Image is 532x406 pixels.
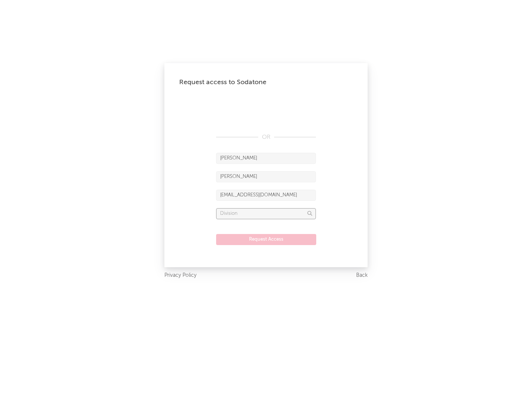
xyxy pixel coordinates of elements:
input: First Name [216,153,316,164]
a: Privacy Policy [164,271,197,280]
input: Division [216,208,316,219]
input: Last Name [216,171,316,182]
div: OR [216,133,316,142]
div: Request access to Sodatone [179,78,353,87]
button: Request Access [216,234,316,245]
a: Back [356,271,368,280]
input: Email [216,190,316,201]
